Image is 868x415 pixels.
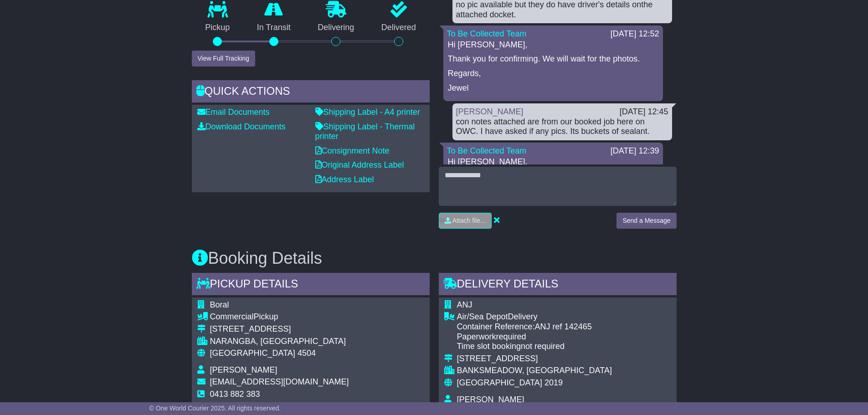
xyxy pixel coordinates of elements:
span: Commercial [210,312,254,321]
div: Time slot booking [457,342,663,352]
h3: Booking Details [192,249,677,267]
div: Pickup Details [192,273,430,297]
span: [PERSON_NAME] [457,395,524,404]
span: ANJ ref 142465 [535,322,592,331]
a: [PERSON_NAME] [456,107,524,116]
span: 0413 882 383 [210,389,260,399]
a: Original Address Label [315,160,404,169]
span: © One World Courier 2025. All rights reserved. [149,405,281,412]
div: [DATE] 12:45 [620,107,668,117]
span: [GEOGRAPHIC_DATA] [457,378,542,387]
div: Delivery Details [439,273,677,297]
button: View Full Tracking [192,51,255,67]
span: 2019 [544,378,563,387]
span: ANJ [457,300,473,309]
a: Download Documents [197,122,286,131]
span: 4504 [298,348,316,358]
p: Delivered [368,23,430,33]
p: Pickup [192,23,244,33]
p: Delivering [304,23,368,33]
div: Delivery [457,312,663,322]
span: Boral [210,300,229,309]
div: Container Reference: [457,322,663,332]
a: Shipping Label - Thermal printer [315,122,415,141]
a: Shipping Label - A4 printer [315,108,420,117]
p: Hi [PERSON_NAME], [448,40,658,50]
a: Address Label [315,175,374,184]
a: Consignment Note [315,146,390,155]
p: Hi [PERSON_NAME], [448,157,658,167]
div: [DATE] 12:39 [611,146,659,156]
span: [PERSON_NAME] [210,365,277,374]
span: [EMAIL_ADDRESS][DOMAIN_NAME] [210,377,349,386]
div: [STREET_ADDRESS] [210,324,349,334]
a: To Be Collected Team [447,29,527,38]
p: In Transit [243,23,304,33]
div: NARANGBA, [GEOGRAPHIC_DATA] [210,337,349,347]
div: con notes attached are from our booked job here on OWC. I have asked if any pics. Its buckets of ... [456,117,668,137]
span: [GEOGRAPHIC_DATA] [210,348,295,358]
a: To Be Collected Team [447,146,527,155]
div: [DATE] 12:52 [611,29,659,39]
span: required [496,332,526,341]
p: Regards, [448,69,658,79]
div: Pickup [210,312,349,322]
p: Jewel [448,83,658,93]
button: Send a Message [616,213,676,229]
div: BANKSMEADOW, [GEOGRAPHIC_DATA] [457,366,663,376]
span: Air/Sea Depot [457,312,508,321]
p: Thank you for confirming. We will wait for the photos. [448,54,658,64]
div: Paperwork [457,332,663,342]
div: [STREET_ADDRESS] [457,354,663,364]
a: Email Documents [197,108,270,117]
div: Quick Actions [192,80,430,105]
span: not required [521,342,565,351]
